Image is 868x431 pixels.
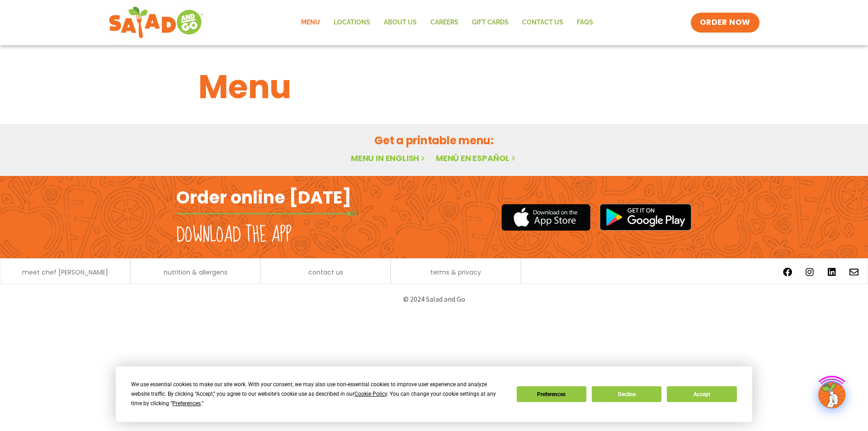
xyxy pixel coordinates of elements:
[164,269,227,275] a: nutrition & allergens
[377,12,424,33] a: About Us
[116,366,752,422] div: Cookie Consent Prompt
[181,293,687,305] p: © 2024 Salad and Go
[501,203,590,232] img: appstore
[436,152,517,164] a: Menú en español
[327,12,377,33] a: Locations
[691,13,759,33] a: ORDER NOW
[294,12,327,33] a: Menu
[176,211,357,216] img: fork
[517,386,586,402] button: Preferences
[351,152,427,164] a: Menu in English
[176,223,292,248] h2: Download the app
[354,391,387,397] span: Cookie Policy
[198,133,670,148] h2: Get a printable menu:
[131,380,505,408] div: We use essential cookies to make our site work. With your consent, we may also use non-essential ...
[108,5,204,41] img: new-SAG-logo-768×292
[430,269,481,275] a: terms & privacy
[700,17,750,28] span: ORDER NOW
[592,386,661,402] button: Decline
[172,400,201,407] span: Preferences
[424,12,465,33] a: Careers
[515,12,570,33] a: Contact Us
[198,62,670,111] h1: Menu
[599,204,692,231] img: google_play
[294,12,600,33] nav: Menu
[570,12,600,33] a: FAQs
[176,186,351,208] h2: Order online [DATE]
[22,269,108,275] a: meet chef [PERSON_NAME]
[308,269,343,275] a: contact us
[465,12,515,33] a: GIFT CARDS
[667,386,736,402] button: Accept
